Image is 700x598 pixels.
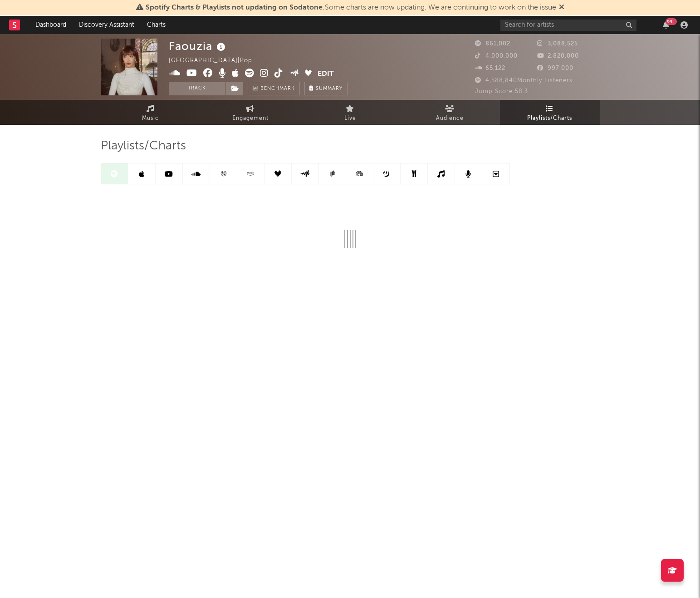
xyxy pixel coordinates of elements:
a: Audience [400,100,500,125]
a: Benchmark [248,82,300,95]
button: Edit [318,69,334,80]
span: Dismiss [559,4,564,11]
span: 4,000,000 [475,53,518,59]
a: Discovery Assistant [73,16,141,34]
span: Music [142,113,159,124]
a: Playlists/Charts [500,100,600,125]
span: 3,088,525 [537,41,578,47]
span: 65,122 [475,65,505,71]
a: Charts [141,16,172,34]
span: Spotify Charts & Playlists not updating on Sodatone [146,4,323,11]
a: Live [300,100,400,125]
span: Live [344,113,356,124]
a: Music [101,100,201,125]
span: 2,820,000 [537,53,579,59]
span: Playlists/Charts [527,113,572,124]
a: Dashboard [29,16,73,34]
div: [GEOGRAPHIC_DATA] | Pop [169,55,263,66]
button: 99+ [663,21,669,29]
button: Track [169,82,225,95]
div: 99 + [666,18,677,25]
span: : Some charts are now updating. We are continuing to work on the issue [146,4,556,11]
span: Playlists/Charts [101,141,186,152]
span: Benchmark [260,84,295,94]
span: 997,000 [537,65,573,71]
a: Engagement [201,100,300,125]
div: Faouzia [169,39,228,54]
span: Summary [316,86,343,91]
span: Audience [436,113,464,124]
span: Engagement [232,113,269,124]
span: Jump Score: 58.3 [475,89,528,94]
button: Summary [304,82,348,95]
input: Search for artists [500,20,636,31]
span: 861,002 [475,41,510,47]
span: 4,588,840 Monthly Listeners [475,78,573,84]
